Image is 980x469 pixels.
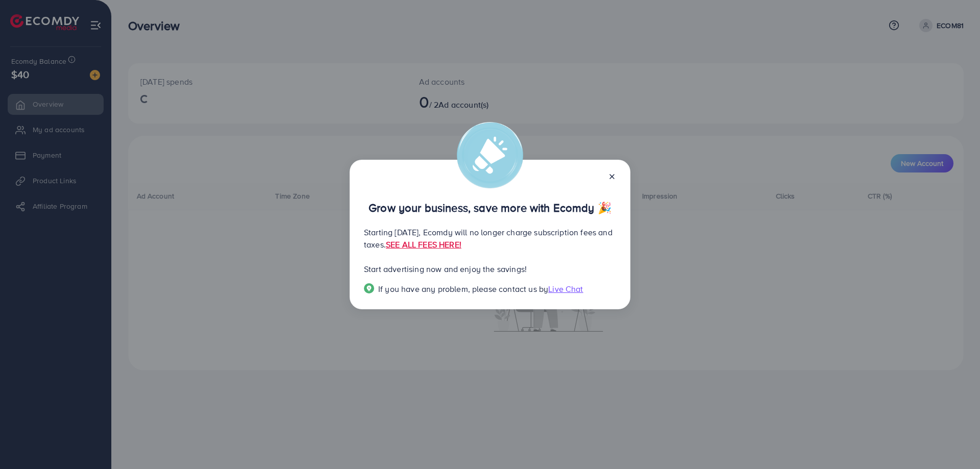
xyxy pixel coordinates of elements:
p: Start advertising now and enjoy the savings! [364,263,616,275]
span: Live Chat [548,283,583,294]
p: Grow your business, save more with Ecomdy 🎉 [364,202,616,214]
p: Starting [DATE], Ecomdy will no longer charge subscription fees and taxes. [364,226,616,251]
a: SEE ALL FEES HERE! [386,239,461,250]
span: If you have any problem, please contact us by [378,283,548,294]
img: Popup guide [364,283,374,293]
img: alert [457,122,523,188]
